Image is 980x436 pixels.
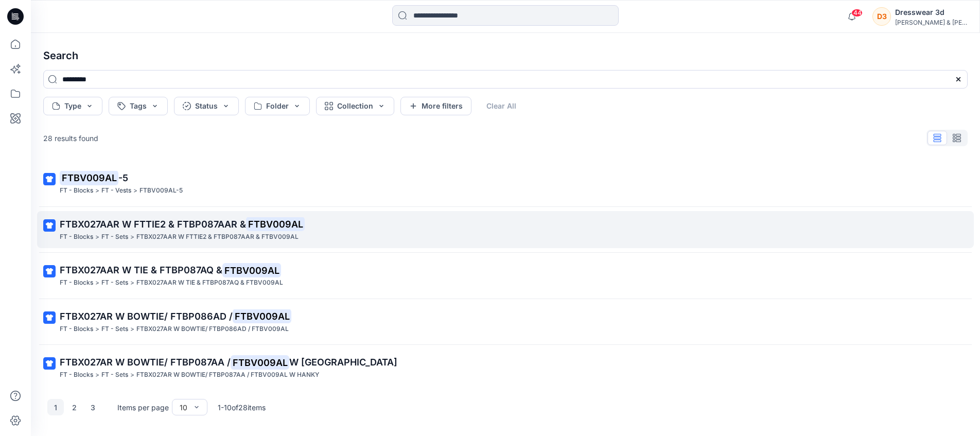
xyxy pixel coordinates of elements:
mark: FTBV009AL [231,355,289,370]
p: FT - Blocks [60,277,93,288]
a: FTBX027AR W BOWTIE/ FTBP086AD /FTBV009ALFT - Blocks>FT - Sets>FTBX027AR W BOWTIE/ FTBP086AD / FTB... [37,303,974,341]
h4: Search [35,41,976,70]
button: Collection [316,97,394,115]
p: FT - Blocks [60,324,93,335]
span: W [GEOGRAPHIC_DATA] [289,357,397,368]
p: Items per page [117,402,169,413]
a: FTBX027AR W BOWTIE/ FTBP087AA /FTBV009ALW [GEOGRAPHIC_DATA]FT - Blocks>FT - Sets>FTBX027AR W BOWT... [37,349,974,387]
p: FT - Sets [101,232,128,242]
a: FTBX027AAR W FTTIE2 & FTBP087AAR &FTBV009ALFT - Blocks>FT - Sets>FTBX027AAR W FTTIE2 & FTBP087AAR... [37,211,974,249]
mark: FTBV009AL [233,309,291,323]
span: FTBX027AR W BOWTIE/ FTBP086AD / [60,311,233,322]
p: 1 - 10 of 28 items [218,402,266,413]
span: FTBX027AAR W TIE & FTBP087AQ & [60,265,222,275]
div: D3 [872,7,891,26]
button: More filters [400,97,471,115]
p: FTBX027AAR W TIE & FTBP087AQ & FTBV009AL [136,277,283,288]
div: 10 [180,402,187,413]
p: FT - Sets [101,324,128,335]
span: 44 [851,9,863,17]
span: FTBX027AAR W FTTIE2 & FTBP087AAR & [60,219,246,230]
span: FTBX027AR W BOWTIE/ FTBP087AA / [60,357,231,368]
button: 3 [84,399,101,415]
mark: FTBV009AL [222,263,281,277]
p: FT - Blocks [60,185,93,196]
button: 1 [47,399,64,415]
div: Dresswear 3d [895,6,967,19]
p: FT - Sets [101,277,128,288]
p: FTBX027AR W BOWTIE/ FTBP087AA / FTBV009AL W HANKY [136,370,319,380]
p: > [130,324,134,335]
p: > [95,324,99,335]
button: 2 [66,399,82,415]
div: [PERSON_NAME] & [PERSON_NAME] [895,19,967,26]
p: FTBV009AL-5 [139,185,183,196]
a: FTBV009AL-5FT - Blocks>FT - Vests>FTBV009AL-5 [37,165,974,202]
p: FTBX027AAR W FTTIE2 & FTBP087AAR & FTBV009AL [136,232,299,242]
p: > [95,232,99,242]
button: Type [43,97,102,115]
p: FT - Blocks [60,232,93,242]
mark: FTBV009AL [60,170,118,185]
p: 28 results found [43,133,98,144]
p: > [95,185,99,196]
p: > [130,232,134,242]
p: > [95,277,99,288]
p: FT - Sets [101,370,128,380]
p: FT - Blocks [60,370,93,380]
a: FTBX027AAR W TIE & FTBP087AQ &FTBV009ALFT - Blocks>FT - Sets>FTBX027AAR W TIE & FTBP087AQ & FTBV0... [37,257,974,294]
p: > [130,277,134,288]
button: Folder [245,97,310,115]
p: > [95,370,99,380]
p: FTBX027AR W BOWTIE/ FTBP086AD / FTBV009AL [136,324,289,335]
button: Tags [109,97,168,115]
p: > [130,370,134,380]
p: FT - Vests [101,185,131,196]
mark: FTBV009AL [246,217,305,231]
p: > [133,185,137,196]
span: -5 [118,172,128,183]
button: Status [174,97,239,115]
